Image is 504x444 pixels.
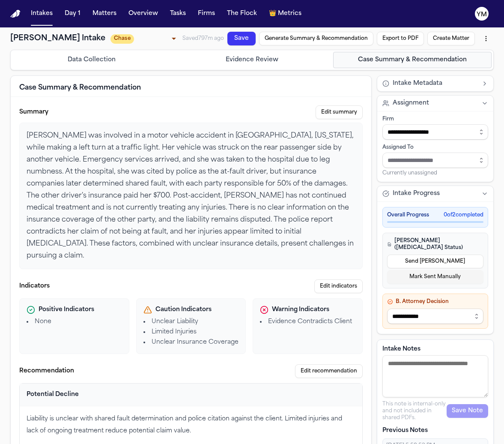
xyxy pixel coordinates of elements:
li: Evidence Contradicts Client [260,318,355,326]
div: Assigned To [382,144,488,151]
label: Recommendation [19,367,74,375]
span: Chase [110,34,134,44]
button: Save [227,32,256,45]
button: Go to Data Collection step [12,52,171,68]
input: Assign to staff member [382,153,488,168]
a: Home [10,10,21,18]
button: Day 1 [61,6,84,21]
div: Liability is unclear with shared fault determination and police citation against the client. Limi... [27,413,355,437]
li: Unclear Liability [143,318,239,326]
button: Generate Summary & Recommendation [259,32,373,45]
span: Caution Indicators [155,306,212,314]
span: Positive Indicators [39,306,94,314]
div: Update intake status [110,33,179,45]
h4: [PERSON_NAME] ([MEDICAL_DATA] Status) [387,237,483,251]
h1: [PERSON_NAME] Intake [10,33,105,45]
span: Saved 797m ago [182,36,224,41]
text: YM [477,12,487,18]
label: Summary [19,108,48,117]
button: Intakes [27,6,56,21]
div: [PERSON_NAME] was involved in a motor vehicle accident in [GEOGRAPHIC_DATA], [US_STATE], while ma... [19,123,363,269]
button: Go to Evidence Review step [173,52,331,68]
button: The Flock [224,6,260,21]
div: Firm [382,116,488,123]
li: Unclear Insurance Coverage [143,338,239,347]
button: Create Matter [427,32,475,45]
textarea: Intake notes [382,355,488,397]
li: Limited Injuries [143,328,239,336]
img: Finch Logo [10,10,21,18]
button: Go to Case Summary & Recommendation step [333,52,492,68]
button: Send [PERSON_NAME] [387,255,483,268]
li: None [27,318,122,326]
button: Tasks [167,6,189,21]
button: Firms [194,6,218,21]
span: Intake Progress [393,189,440,198]
button: Edit summary [316,105,363,119]
p: Previous Notes [382,426,488,435]
button: Assignment [377,96,493,111]
button: Intake Metadata [377,76,493,91]
span: Intake Metadata [393,79,442,88]
h4: B. Attorney Decision [387,298,483,305]
p: This note is internal-only and not included in shared PDFs. [382,401,447,421]
button: Overview [125,6,161,21]
input: Select firm [382,124,488,140]
span: crown [269,9,276,18]
section: Indicators [19,279,363,354]
div: Potential Decline [27,390,79,399]
h2: Case Summary & Recommendation [19,83,141,93]
span: Assignment [393,99,429,108]
button: More actions [478,31,494,46]
button: Edit indicators [314,279,363,293]
span: Warning Indicators [272,306,329,314]
label: Intake Notes [382,345,488,354]
button: Intake Progress [377,186,493,201]
button: crownMetrics [265,6,305,21]
button: Export to PDF [377,32,424,45]
label: Indicators [19,282,50,291]
nav: Intake steps [12,52,492,68]
span: Currently unassigned [382,170,437,177]
button: Mark Sent Manually [387,270,483,284]
button: Edit recommendation [295,364,363,378]
span: 0 of 2 completed [444,212,483,219]
section: Case summary [19,105,363,269]
span: Overall Progress [387,212,429,219]
button: Matters [89,6,120,21]
span: Metrics [278,9,301,18]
